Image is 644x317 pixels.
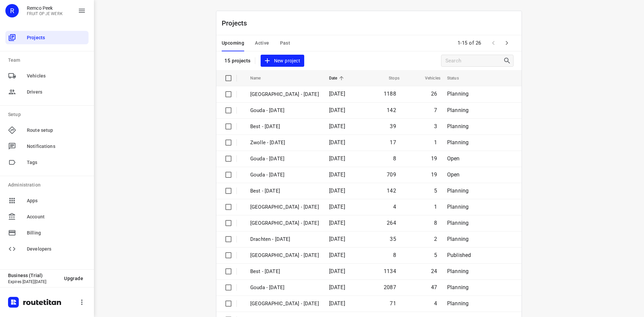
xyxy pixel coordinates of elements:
[5,242,89,256] div: Developers
[447,155,460,162] span: Open
[445,56,503,66] input: Search projects
[5,31,89,44] div: Projects
[329,204,345,210] span: [DATE]
[5,85,89,99] div: Drivers
[390,300,396,307] span: 71
[255,39,269,47] span: Active
[250,252,319,259] p: Gemeente Rotterdam - Thursday
[431,268,437,274] span: 24
[387,171,396,178] span: 709
[329,252,345,258] span: [DATE]
[250,284,319,292] p: Gouda - Wednesday
[447,252,471,258] span: Published
[27,197,86,204] span: Apps
[27,11,63,16] p: FRUIT OP JE WERK
[329,91,345,97] span: [DATE]
[434,107,437,113] span: 7
[434,300,437,307] span: 4
[447,220,469,226] span: Planning
[447,268,469,274] span: Planning
[416,74,440,82] span: Vehicles
[431,155,437,162] span: 19
[393,252,396,258] span: 8
[329,74,346,82] span: Date
[329,188,345,194] span: [DATE]
[500,36,514,50] span: Next Page
[329,220,345,226] span: [DATE]
[5,156,89,169] div: Tags
[329,171,345,178] span: [DATE]
[447,123,469,129] span: Planning
[434,139,437,146] span: 1
[455,36,484,50] span: 1-15 of 26
[434,123,437,129] span: 3
[434,252,437,258] span: 5
[434,236,437,242] span: 2
[27,127,86,134] span: Route setup
[250,203,319,211] p: Antwerpen - Thursday
[250,91,319,98] p: Zwolle - Wednesday
[380,74,399,82] span: Stops
[431,171,437,178] span: 19
[431,284,437,290] span: 47
[390,139,396,146] span: 17
[447,139,469,146] span: Planning
[431,91,437,97] span: 26
[384,284,396,290] span: 2087
[387,220,396,226] span: 264
[447,284,469,290] span: Planning
[5,69,89,83] div: Vehicles
[447,236,469,242] span: Planning
[250,107,319,114] p: Gouda - Friday
[329,236,345,242] span: [DATE]
[27,229,86,236] span: Billing
[329,123,345,129] span: [DATE]
[447,74,468,82] span: Status
[250,268,319,275] p: Best - Wednesday
[5,4,19,17] div: R
[329,107,345,113] span: [DATE]
[447,91,469,97] span: Planning
[27,34,86,41] span: Projects
[384,268,396,274] span: 1134
[503,57,513,65] div: Search
[329,139,345,146] span: [DATE]
[447,204,469,210] span: Planning
[27,72,86,80] span: Vehicles
[434,188,437,194] span: 5
[27,213,86,220] span: Account
[447,300,469,307] span: Planning
[387,188,396,194] span: 142
[487,36,500,50] span: Previous Page
[434,204,437,210] span: 1
[447,171,460,178] span: Open
[329,155,345,162] span: [DATE]
[250,155,319,163] p: Gouda - Thursday
[8,279,59,284] p: Expires [DATE][DATE]
[250,139,319,147] p: Zwolle - Friday
[434,220,437,226] span: 8
[393,204,396,210] span: 4
[250,171,319,179] p: Gouda - Thursday
[64,276,83,281] span: Upgrade
[8,273,59,278] p: Business (Trial)
[224,58,251,64] p: 15 projects
[5,194,89,207] div: Apps
[5,123,89,137] div: Route setup
[261,55,304,67] button: New project
[329,268,345,274] span: [DATE]
[329,300,345,307] span: [DATE]
[5,210,89,223] div: Account
[280,39,290,47] span: Past
[250,187,319,195] p: Best - Thursday
[250,235,319,243] p: Drachten - Thursday
[27,159,86,166] span: Tags
[8,111,89,118] p: Setup
[5,140,89,153] div: Notifications
[447,107,469,113] span: Planning
[250,300,319,308] p: Antwerpen - Wednesday
[5,226,89,240] div: Billing
[222,18,253,28] p: Projects
[27,5,63,11] p: Remco Peek
[27,89,86,96] span: Drivers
